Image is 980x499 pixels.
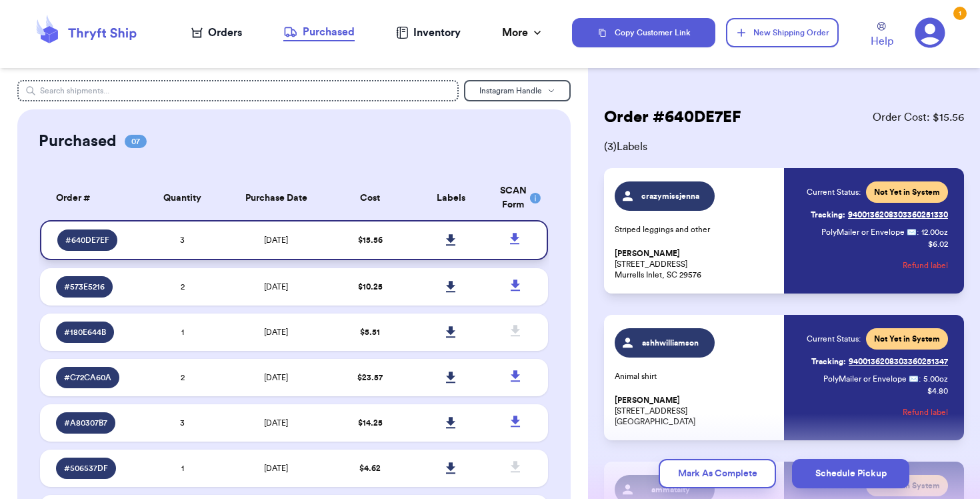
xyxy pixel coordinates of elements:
[479,87,542,95] span: Instagram Handle
[64,463,108,474] span: # 506537DF
[604,139,964,155] span: ( 3 ) Labels
[871,33,893,49] span: Help
[64,327,106,338] span: # 180E644B
[615,371,776,382] p: Animal shirt
[264,374,288,382] span: [DATE]
[572,18,716,47] button: Copy Customer Link
[615,395,776,427] p: [STREET_ADDRESS] [GEOGRAPHIC_DATA]
[181,283,185,291] span: 2
[811,204,948,225] a: Tracking:9400136208303360251330
[604,107,741,128] h2: Order # 640DE7EF
[357,374,383,382] span: $ 23.57
[792,459,909,488] button: Schedule Pickup
[871,22,893,49] a: Help
[283,24,355,41] a: Purchased
[358,283,383,291] span: $ 10.25
[807,334,861,344] span: Current Status:
[928,239,948,249] p: $ 6.02
[181,374,185,382] span: 2
[927,386,948,396] p: $ 4.80
[360,328,380,336] span: $ 5.51
[823,375,919,383] span: PolyMailer or Envelope ✉️
[464,80,571,101] button: Instagram Handle
[39,131,117,152] h2: Purchased
[65,235,109,245] span: # 640DE7EF
[615,224,776,235] p: Striped leggings and other
[502,25,544,41] div: More
[615,248,776,280] p: [STREET_ADDRESS] Murrells Inlet, SC 29576
[64,372,111,383] span: # C72CA60A
[639,338,703,348] span: ashhwilliamson
[180,236,185,244] span: 3
[125,135,147,148] span: 07
[921,227,948,237] span: 12.00 oz
[264,464,288,472] span: [DATE]
[264,283,288,291] span: [DATE]
[615,249,680,259] span: [PERSON_NAME]
[181,328,184,336] span: 1
[329,176,411,220] th: Cost
[917,227,919,237] span: :
[264,328,288,336] span: [DATE]
[953,7,967,20] div: 1
[923,374,948,384] span: 5.00 oz
[919,374,921,384] span: :
[821,228,917,236] span: PolyMailer or Envelope ✉️
[64,282,105,292] span: # 573E5216
[903,251,948,280] button: Refund label
[64,418,107,428] span: # A80307B7
[500,184,532,212] div: SCAN Form
[811,351,948,372] a: Tracking:9400136208303360251347
[396,25,461,41] a: Inventory
[903,398,948,427] button: Refund label
[283,24,355,40] div: Purchased
[639,191,703,201] span: crazymissjenna
[874,187,940,197] span: Not Yet in System
[181,464,184,472] span: 1
[358,236,383,244] span: $ 15.56
[411,176,492,220] th: Labels
[811,209,845,220] span: Tracking:
[17,80,458,101] input: Search shipments...
[223,176,329,220] th: Purchase Date
[874,334,940,344] span: Not Yet in System
[180,419,185,427] span: 3
[40,176,141,220] th: Order #
[615,396,680,406] span: [PERSON_NAME]
[264,419,288,427] span: [DATE]
[659,459,776,488] button: Mark As Complete
[811,356,846,367] span: Tracking:
[191,25,242,41] a: Orders
[726,18,838,47] button: New Shipping Order
[915,17,945,48] a: 1
[807,187,861,197] span: Current Status:
[142,176,223,220] th: Quantity
[264,236,288,244] span: [DATE]
[359,464,381,472] span: $ 4.62
[873,109,964,125] span: Order Cost: $ 15.56
[358,419,383,427] span: $ 14.25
